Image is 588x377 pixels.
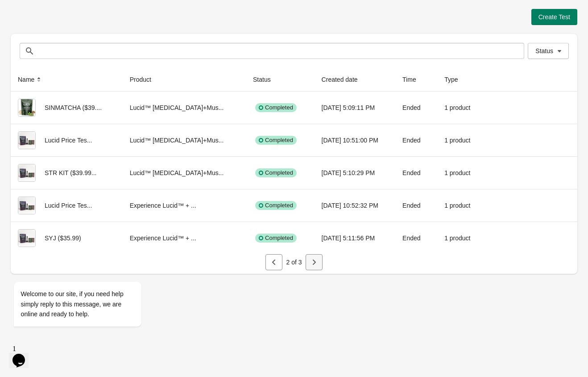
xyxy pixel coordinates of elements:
[441,71,470,88] button: Type
[444,229,476,247] div: 1 product
[126,71,164,88] button: Product
[444,131,476,149] div: 1 product
[130,229,239,247] div: Experience Lucid™ + ...
[255,136,297,145] div: Completed
[402,99,430,117] div: Ended
[322,197,388,214] div: [DATE] 10:52:32 PM
[9,201,170,337] iframe: chat widget
[538,13,570,21] span: Create Test
[255,201,297,210] div: Completed
[45,104,102,111] span: SINMATCHA ($39....
[255,103,297,112] div: Completed
[130,99,239,117] div: Lucid™ [MEDICAL_DATA]+Mus...
[531,9,577,25] button: Create Test
[399,71,429,88] button: Time
[444,164,476,182] div: 1 product
[45,137,92,144] span: Lucid Price Tes...
[402,229,430,247] div: Ended
[255,234,297,243] div: Completed
[249,71,283,88] button: Status
[402,131,430,149] div: Ended
[322,164,388,182] div: [DATE] 5:10:29 PM
[130,164,239,182] div: Lucid™ [MEDICAL_DATA]+Mus...
[528,43,569,59] button: Status
[444,99,476,117] div: 1 product
[402,197,430,214] div: Ended
[130,197,239,214] div: Experience Lucid™ + ...
[402,164,430,182] div: Ended
[322,99,388,117] div: [DATE] 5:09:11 PM
[444,197,476,214] div: 1 product
[535,47,553,54] span: Status
[318,71,370,88] button: Created date
[286,259,302,266] span: 2 of 3
[322,131,388,149] div: [DATE] 10:51:00 PM
[9,341,37,368] iframe: chat widget
[322,229,388,247] div: [DATE] 5:11:56 PM
[14,71,47,88] button: Name
[45,169,96,176] span: STR KIT ($39.99...
[130,131,239,149] div: Lucid™ [MEDICAL_DATA]+Mus...
[255,168,297,177] div: Completed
